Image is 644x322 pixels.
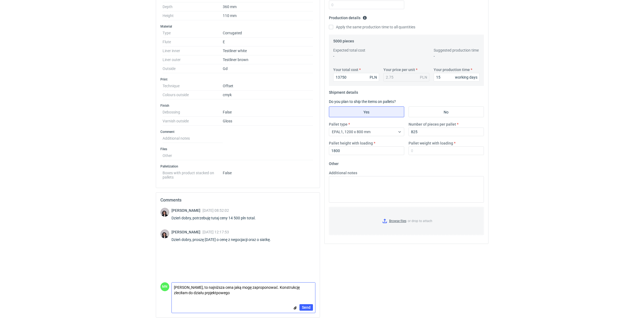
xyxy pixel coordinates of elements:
dt: Boxes with product stacked on pallets [163,169,223,179]
legend: Production details [329,14,367,20]
div: Małgorzata Nowotna [160,282,169,291]
figcaption: MN [160,282,169,291]
dt: Additional notes [163,134,223,143]
dd: 360 mm [223,2,313,11]
dt: Type [163,29,223,38]
dt: Varnish outside [163,117,223,126]
input: 0 [434,73,480,82]
input: 0 [409,128,484,136]
p: - [333,53,379,59]
label: Pallet type [329,122,348,127]
h3: Material [160,24,315,29]
h3: Finish [160,103,315,108]
div: PLN [370,75,377,80]
label: Your price per unit [383,67,415,72]
dt: Depth [163,2,223,11]
span: [PERSON_NAME] [171,208,203,213]
legend: 5000 pieces [333,37,354,43]
dt: Colours outside [163,90,223,99]
input: 0 [329,146,404,155]
div: working days [455,75,477,80]
div: Dzień dobry, potrzebuję tutaj ceny 14 500 pln total. [171,215,262,221]
h3: Comment [160,130,315,134]
legend: Shipment details [329,88,358,95]
dd: Offset [223,82,313,90]
span: [DATE] 12:17:53 [203,230,229,234]
dt: Liner inner [163,46,223,55]
span: Send [302,306,311,309]
span: EPAL1, 1200 x 800 mm [332,130,370,134]
div: Dzień dobry, proszę [DATE] o cenę z negocjacji oraz o siatkę. [171,237,277,242]
label: Pallet weight with loading [409,140,453,146]
dd: False [223,169,313,179]
label: Do you plan to ship the items on pallets? [329,99,396,104]
label: No [409,106,484,117]
dt: Other [163,151,223,160]
dt: Height [163,11,223,20]
h3: Palletization [160,164,315,169]
dd: Corrugated [223,29,313,38]
span: [PERSON_NAME] [171,230,203,234]
label: Number of pieces per pallet [409,122,456,127]
span: [DATE] 08:52:02 [203,208,229,213]
label: Apply the same production time to all quantities [329,24,415,30]
dd: cmyk [223,90,313,99]
dd: Testliner brown [223,55,313,64]
dd: Gd [223,64,313,73]
label: Expected total cost [333,48,365,53]
dd: E [223,38,313,46]
label: Pallet height with loading [329,140,373,146]
input: 0 [409,146,484,155]
img: Sebastian Markut [160,208,169,217]
label: Suggested production time [434,48,479,53]
dd: False [223,108,313,117]
label: Yes [329,106,404,117]
h3: Print [160,77,315,82]
p: - [434,53,480,59]
label: Additional notes [329,170,357,176]
textarea: [PERSON_NAME], to najniższa cena jaką mogę zaproponować. Konstrukcję zleciłam do działu prpjektpo... [172,283,315,298]
dt: Debossing [163,108,223,117]
dd: Testliner white [223,46,313,55]
img: Sebastian Markut [160,229,169,238]
button: Send [299,304,313,311]
dt: Flute [163,38,223,46]
legend: Other [329,159,339,166]
label: Your production time [434,67,470,72]
dt: Outside [163,64,223,73]
h3: Files [160,147,315,151]
h2: Comments [160,197,315,203]
div: PLN [420,75,427,80]
label: Your total cost [333,67,358,72]
input: 0 [329,1,404,9]
dd: Gloss [223,117,313,126]
input: 0 [333,73,379,82]
dt: Technique [163,82,223,90]
label: or drop to attach [329,207,484,235]
dt: Liner outer [163,55,223,64]
dd: 110 mm [223,11,313,20]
